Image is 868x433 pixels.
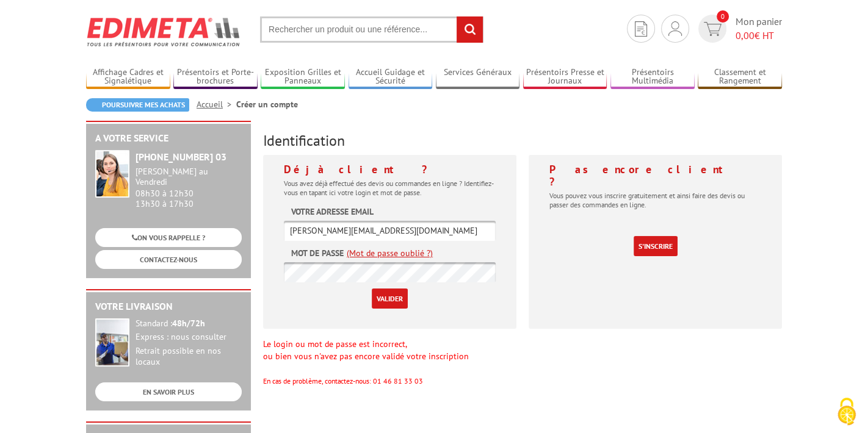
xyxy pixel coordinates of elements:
[136,318,242,329] div: Standard :
[736,29,782,43] span: € HT
[236,98,298,110] li: Créer un compte
[284,179,496,197] p: Vous avez déjà effectué des devis ou commandes en ligne ? Identifiez-vous en tapant ici votre log...
[95,250,242,269] a: CONTACTEZ-NOUS
[634,236,678,256] a: S'inscrire
[95,133,242,144] h2: A votre service
[86,9,242,54] img: Edimeta
[704,22,722,36] img: devis rapide
[95,301,242,312] h2: Votre livraison
[86,98,189,112] a: Poursuivre mes achats
[457,16,483,43] input: rechercher
[372,288,408,309] input: Valider
[173,67,258,87] a: Présentoirs et Porte-brochures
[136,346,242,368] div: Retrait possible en nos locaux
[136,166,242,209] div: 08h30 à 12h30 13h30 à 17h30
[291,206,374,218] label: Votre adresse email
[736,15,782,43] span: Mon panier
[523,67,607,87] a: Présentoirs Presse et Journaux
[95,382,242,401] a: EN SAVOIR PLUS
[717,10,729,23] span: 0
[136,151,226,163] strong: [PHONE_NUMBER] 03
[291,247,344,259] label: Mot de passe
[349,67,433,87] a: Accueil Guidage et Sécurité
[549,191,761,209] p: Vous pouvez vous inscrire gratuitement et ainsi faire des devis ou passer des commandes en ligne.
[95,150,129,198] img: widget-service.jpg
[698,67,782,87] a: Classement et Rangement
[86,67,170,87] a: Affichage Cadres et Signalétique
[263,133,782,149] h3: Identification
[736,29,754,41] span: 0,00
[261,67,345,87] a: Exposition Grilles et Panneaux
[197,99,236,110] a: Accueil
[263,376,423,385] span: En cas de problème, contactez-nous: 01 46 81 33 03
[695,15,782,43] a: devis rapide 0 Mon panier 0,00€ HT
[95,318,129,367] img: widget-livraison.jpg
[172,318,205,329] strong: 48h/72h
[831,396,862,427] img: Cookies (fenêtre modale)
[263,338,782,387] div: Le login ou mot de passe est incorrect, ou bien vous n'avez pas encore validé votre inscription
[136,166,242,187] div: [PERSON_NAME] au Vendredi
[136,332,242,343] div: Express : nous consulter
[284,163,496,176] h4: Déjà client ?
[347,247,433,259] a: (Mot de passe oublié ?)
[825,392,868,433] button: Cookies (fenêtre modale)
[549,163,761,188] h4: Pas encore client ?
[95,228,242,247] a: ON VOUS RAPPELLE ?
[668,21,682,36] img: devis rapide
[260,16,483,43] input: Rechercher un produit ou une référence...
[610,67,695,87] a: Présentoirs Multimédia
[436,67,520,87] a: Services Généraux
[635,21,647,37] img: devis rapide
